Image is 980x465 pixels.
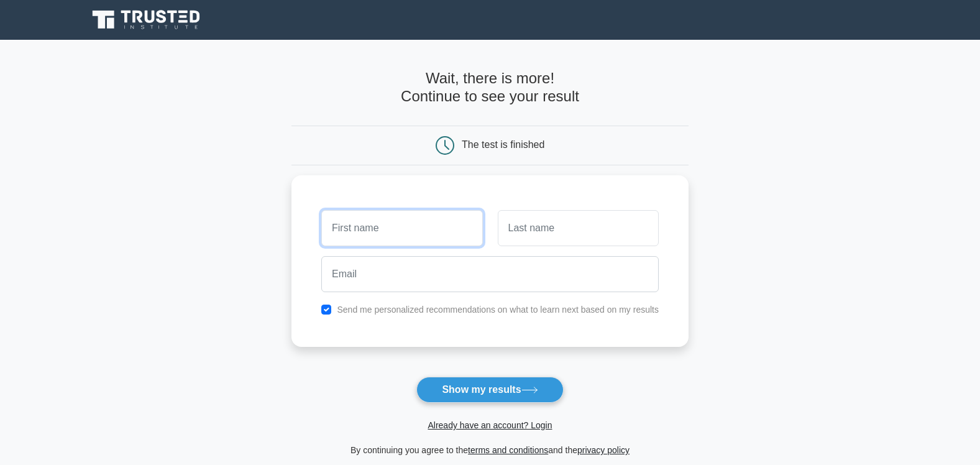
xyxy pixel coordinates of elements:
[428,420,552,430] a: Already have an account? Login
[498,210,659,246] input: Last name
[337,305,659,315] label: Send me personalized recommendations on what to learn next based on my results
[462,139,544,150] div: The test is finished
[416,377,563,403] button: Show my results
[321,256,659,292] input: Email
[284,443,696,458] div: By continuing you agree to the and the
[291,70,689,106] h4: Wait, there is more! Continue to see your result
[577,445,630,455] a: privacy policy
[468,445,548,455] a: terms and conditions
[321,210,482,246] input: First name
